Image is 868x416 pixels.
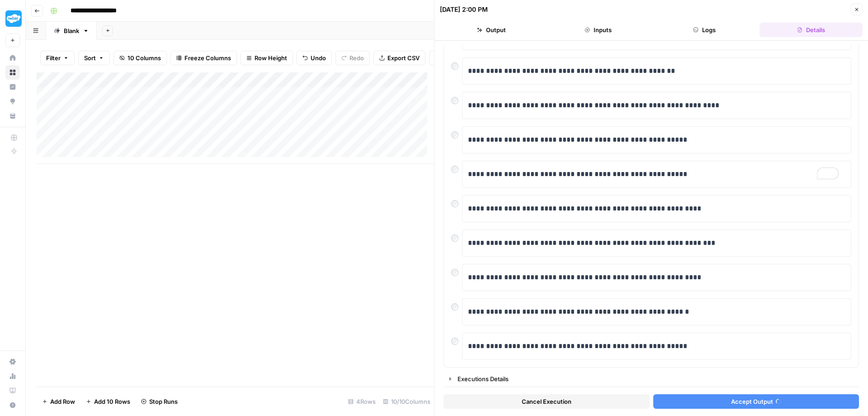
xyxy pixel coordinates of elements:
[5,7,20,30] button: Workspace: Twinkl
[5,94,20,109] a: Opportunities
[5,109,20,123] a: Your Data
[78,51,110,65] button: Sort
[522,397,571,406] span: Cancel Execution
[40,51,75,65] button: Filter
[255,53,287,62] span: Row Height
[311,53,326,62] span: Undo
[80,394,136,409] button: Add 10 Rows
[5,354,20,369] a: Settings
[64,26,79,35] div: Blank
[170,51,237,65] button: Freeze Columns
[84,53,96,62] span: Sort
[127,53,161,62] span: 10 Columns
[149,397,178,406] span: Stop Runs
[440,23,543,37] button: Output
[241,51,293,65] button: Row Height
[5,369,20,383] a: Usage
[46,22,97,40] a: Blank
[5,51,20,65] a: Home
[184,53,231,62] span: Freeze Columns
[335,51,370,65] button: Redo
[458,374,853,383] div: Executions Details
[653,394,859,409] button: Accept Output
[373,51,425,65] button: Export CSV
[759,23,863,37] button: Details
[5,80,20,94] a: Insights
[440,5,488,14] div: [DATE] 2:00 PM
[344,394,379,409] div: 4 Rows
[547,23,650,37] button: Inputs
[444,372,859,386] button: Executions Details
[653,23,756,37] button: Logs
[379,394,434,409] div: 10/10 Columns
[5,383,20,398] a: Learning Hub
[5,398,20,412] button: Help + Support
[136,394,183,409] button: Stop Runs
[94,397,130,406] span: Add 10 Rows
[349,53,364,62] span: Redo
[297,51,332,65] button: Undo
[5,10,22,27] img: Twinkl Logo
[468,165,845,184] div: To enrich screen reader interactions, please activate Accessibility in Grammarly extension settings
[113,51,167,65] button: 10 Columns
[50,397,75,406] span: Add Row
[443,394,650,409] button: Cancel Execution
[731,397,773,406] span: Accept Output
[46,53,61,62] span: Filter
[37,394,80,409] button: Add Row
[387,53,420,62] span: Export CSV
[5,65,20,80] a: Browse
